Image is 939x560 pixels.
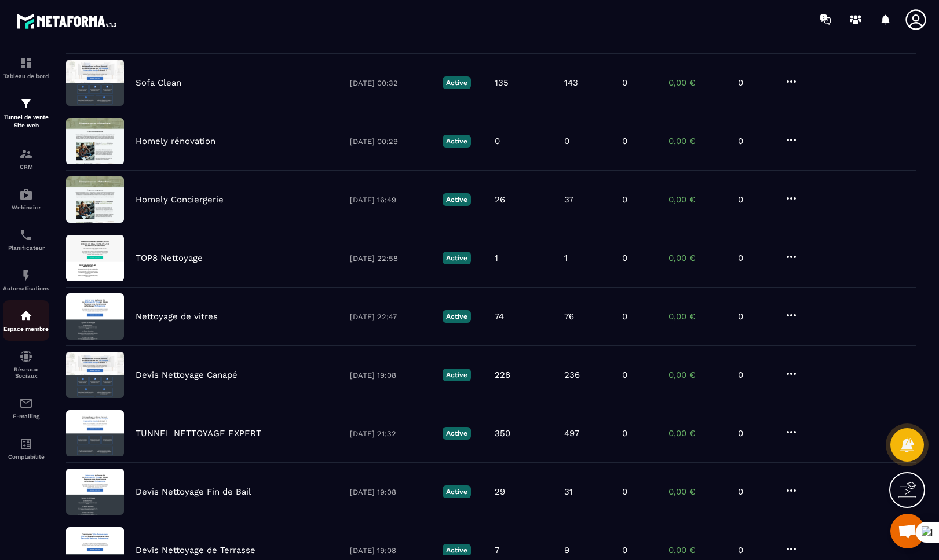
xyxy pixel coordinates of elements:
[3,454,49,460] p: Comptabilité
[3,413,49,419] p: E-mailing
[564,311,574,322] p: 76
[890,514,925,548] div: Mở cuộc trò chuyện
[668,253,726,263] p: 0,00 €
[495,370,510,380] p: 228
[3,285,49,292] p: Automatisations
[3,260,49,300] a: automationsautomationsAutomatisations
[3,204,49,211] p: Webinaire
[136,487,251,497] p: Devis Nettoyage Fin de Bail
[136,370,238,380] p: Devis Nettoyage Canapé
[3,73,49,79] p: Tableau de bord
[3,219,49,260] a: schedulerschedulerPlanificateur
[350,312,431,321] p: [DATE] 22:47
[495,428,510,439] p: 350
[564,136,569,146] p: 0
[564,370,580,380] p: 236
[564,253,568,263] p: 1
[66,235,124,281] img: image
[350,254,431,263] p: [DATE] 22:58
[66,176,124,223] img: image
[66,118,124,164] img: image
[136,428,261,439] p: TUNNEL NETTOYAGE EXPERT
[738,194,773,205] p: 0
[564,428,579,439] p: 497
[3,164,49,170] p: CRM
[738,487,773,497] p: 0
[622,370,627,380] p: 0
[19,437,33,451] img: accountant
[443,310,471,323] p: Active
[3,388,49,428] a: emailemailE-mailing
[495,487,505,497] p: 29
[738,545,773,555] p: 0
[738,370,773,380] p: 0
[350,137,431,146] p: [DATE] 00:29
[443,252,471,264] p: Active
[622,194,627,205] p: 0
[19,396,33,410] img: email
[443,369,471,381] p: Active
[564,194,573,205] p: 37
[3,245,49,251] p: Planificateur
[350,371,431,380] p: [DATE] 19:08
[136,194,224,205] p: Homely Conciergerie
[738,311,773,322] p: 0
[19,228,33,242] img: scheduler
[622,545,627,555] p: 0
[668,545,726,555] p: 0,00 €
[443,485,471,498] p: Active
[350,79,431,87] p: [DATE] 00:32
[66,352,124,398] img: image
[443,193,471,206] p: Active
[19,309,33,323] img: automations
[668,311,726,322] p: 0,00 €
[622,78,627,88] p: 0
[495,253,498,263] p: 1
[16,10,120,32] img: logo
[3,88,49,138] a: formationformationTunnel de vente Site web
[622,487,627,497] p: 0
[495,194,505,205] p: 26
[136,311,218,322] p: Nettoyage de vitres
[19,56,33,70] img: formation
[136,78,181,88] p: Sofa Clean
[495,545,499,555] p: 7
[350,429,431,438] p: [DATE] 21:32
[622,253,627,263] p: 0
[622,311,627,322] p: 0
[495,78,509,88] p: 135
[668,487,726,497] p: 0,00 €
[66,60,124,106] img: image
[738,78,773,88] p: 0
[3,326,49,332] p: Espace membre
[738,136,773,146] p: 0
[668,194,726,205] p: 0,00 €
[668,136,726,146] p: 0,00 €
[19,147,33,161] img: formation
[443,76,471,89] p: Active
[3,366,49,379] p: Réseaux Sociaux
[668,370,726,380] p: 0,00 €
[66,293,124,340] img: image
[66,469,124,515] img: image
[136,253,203,263] p: TOP8 Nettoyage
[3,138,49,179] a: formationformationCRM
[350,546,431,555] p: [DATE] 19:08
[350,196,431,204] p: [DATE] 16:49
[19,268,33,282] img: automations
[19,349,33,363] img: social-network
[622,136,627,146] p: 0
[19,97,33,110] img: formation
[564,545,569,555] p: 9
[443,135,471,148] p: Active
[738,428,773,439] p: 0
[564,78,578,88] p: 143
[3,47,49,88] a: formationformationTableau de bord
[3,428,49,469] a: accountantaccountantComptabilité
[3,113,49,130] p: Tunnel de vente Site web
[3,179,49,219] a: automationsautomationsWebinaire
[668,78,726,88] p: 0,00 €
[3,300,49,341] a: automationsautomationsEspace membre
[66,410,124,456] img: image
[495,136,500,146] p: 0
